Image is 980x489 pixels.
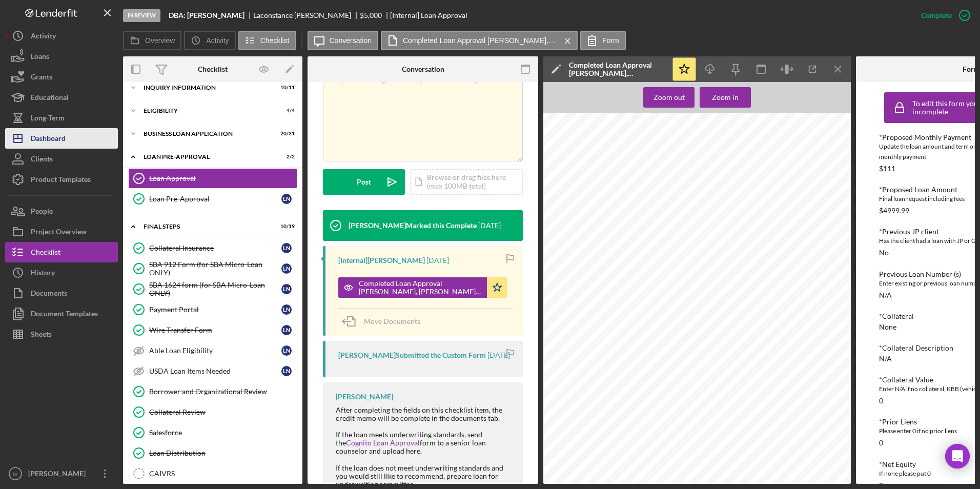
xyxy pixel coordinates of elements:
[149,449,297,457] div: Loan Distribution
[911,5,975,26] button: Complete
[580,31,626,50] button: Form
[128,299,297,320] a: Payment PortalLN
[346,438,420,447] a: Cognito Loan Approval
[700,87,751,108] button: Zoom in
[338,277,507,298] button: Completed Loan Approval [PERSON_NAME], [PERSON_NAME] , [PERSON_NAME].pdf
[149,260,281,277] div: SBA 912 Form (for SBA Micro-Loan ONLY)
[487,351,510,359] time: 2025-09-18 17:54
[31,67,52,90] div: Grants
[169,11,244,19] b: DBA: [PERSON_NAME]
[879,207,909,215] div: $4999.99
[5,87,118,108] a: Educational
[5,128,118,149] button: Dashboard
[145,36,175,45] label: Overview
[276,108,295,114] div: 4 / 4
[31,242,60,265] div: Checklist
[5,303,118,324] button: Document Templates
[128,381,297,402] a: Borrower and Organizational Review
[308,31,379,50] button: Conversation
[253,11,360,19] div: Laconstance [PERSON_NAME]
[128,168,297,189] a: Loan Approval
[128,340,297,361] a: Able Loan EligibilityLN
[149,408,297,416] div: Collateral Review
[336,464,513,488] div: If the loan does not meet underwriting standards and you would still like to recommend, prepare l...
[149,429,297,437] div: Salesforce
[128,238,297,258] a: Collateral InsuranceLN
[149,244,281,252] div: Collateral Insurance
[571,148,616,153] span: [PERSON_NAME]
[571,160,632,166] span: Conditions of Signature
[338,309,431,334] button: Move Documents
[5,262,118,283] button: History
[323,169,405,195] button: Post
[569,61,666,77] div: Completed Loan Approval [PERSON_NAME], [PERSON_NAME] , [PERSON_NAME].pdf
[336,393,393,401] div: [PERSON_NAME]
[31,87,69,110] div: Educational
[123,9,160,22] div: In Review
[31,262,55,286] div: History
[281,345,292,356] div: L N
[338,351,486,359] div: [PERSON_NAME] Submitted the Custom Form
[31,324,52,347] div: Sheets
[31,128,66,151] div: Dashboard
[336,406,513,422] div: After completing the fields on this checklist item, the credit memo will be complete in the docum...
[921,5,952,26] div: Complete
[5,67,118,87] a: Grants
[571,141,598,147] span: Submit to:
[5,26,118,46] button: Activity
[276,223,295,230] div: 10 / 19
[5,242,118,262] a: Checklist
[338,256,425,264] div: [Internal] [PERSON_NAME]
[281,366,292,376] div: L N
[402,65,444,73] div: Conversation
[144,223,269,230] div: FINAL STEPS
[5,46,118,67] button: Loans
[128,443,297,463] a: Loan Distribution
[5,201,118,221] a: People
[654,87,685,108] div: Zoom out
[128,320,297,340] a: Wire Transfer FormLN
[5,221,118,242] button: Project Overview
[5,149,118,169] a: Clients
[281,304,292,315] div: L N
[571,313,596,318] span: Signature
[945,444,970,468] div: Open Intercom Messenger
[31,46,49,69] div: Loans
[128,361,297,381] a: USDA Loan Items NeededLN
[144,154,269,160] div: LOAN PRE-APPROVAL
[5,463,118,484] button: IV[PERSON_NAME]
[336,431,513,455] div: If the loan meets underwriting standards, send the form to a senior loan counselor and upload here.
[5,324,118,344] a: Sheets
[149,281,281,297] div: SBA 1624 form (for SBA Micro-Loan ONLY)
[123,31,181,50] button: Overview
[128,422,297,443] a: Salesforce
[879,249,889,257] div: No
[144,85,269,91] div: INQUIRY INFORMATION
[571,123,605,129] span: Notes on File
[260,36,290,45] label: Checklist
[5,283,118,303] button: Documents
[403,36,557,45] label: Completed Loan Approval [PERSON_NAME], [PERSON_NAME] , [PERSON_NAME].pdf
[571,111,603,116] span: Underwriting.
[281,284,292,294] div: L N
[357,169,371,195] div: Post
[149,367,281,375] div: USDA Loan Items Needed
[5,169,118,190] button: Product Templates
[144,131,269,137] div: BUSINESS LOAN APPLICATION
[149,174,297,182] div: Loan Approval
[281,194,292,204] div: L N
[643,87,695,108] button: Zoom out
[149,388,297,396] div: Borrower and Organizational Review
[149,195,281,203] div: Loan Pre-Approval
[281,325,292,335] div: L N
[276,154,295,160] div: 2 / 2
[31,149,53,172] div: Clients
[390,11,467,19] div: [Internal] Loan Approval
